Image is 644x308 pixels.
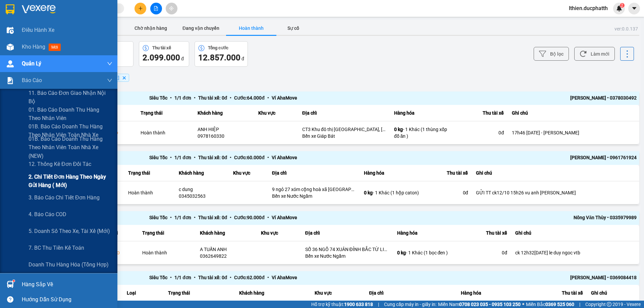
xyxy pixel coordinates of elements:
[522,303,524,306] span: ⚪️
[29,193,100,202] span: 3. Báo cáo chi tiết đơn hàng
[7,27,14,34] img: warehouse-icon
[13,280,15,282] sup: 1
[464,249,507,256] div: 0 đ
[191,155,198,160] span: •
[235,285,311,301] th: Khách hàng
[29,122,112,139] span: 01B. Báo cáo doanh thu hàng theo nhân viên toàn nhà xe
[164,285,235,301] th: Trạng thái
[29,260,109,269] span: Doanh thu hàng hóa (Tổng hợp)
[103,105,136,121] th: Loại
[526,301,574,308] span: Miền Bắc
[149,214,515,222] div: Siêu Tốc 1 / 1 đơn Thu tài xế: 0 đ Cước: 90.000 đ Ví AhaMove
[29,210,66,219] span: 4. Báo cáo COD
[6,4,14,14] img: logo-vxr
[227,155,234,160] span: •
[7,281,14,288] img: warehouse-icon
[7,60,14,67] img: warehouse-icon
[528,289,583,297] div: Thu tài xế
[194,105,254,121] th: Khách hàng
[29,227,110,235] span: 5. Doanh số theo xe, tài xế (mới)
[459,302,521,307] strong: 0708 023 035 - 0935 103 250
[384,301,436,308] span: Cung cấp máy in - giấy in:
[7,77,14,84] img: solution-icon
[179,193,225,199] div: 0345032563
[141,129,190,136] div: Hoàn thành
[105,225,138,241] th: Loại
[227,275,234,280] span: •
[122,76,126,80] svg: Delete
[344,302,373,307] strong: 1900 633 818
[457,285,524,301] th: Hàng hóa
[107,129,132,137] div: Giao
[257,225,301,241] th: Khu vực
[152,46,171,50] div: Thu tài xế
[476,189,635,196] div: GỬI TT ck12/10 15h26 vu anh [PERSON_NAME]
[135,3,146,14] button: plus
[200,253,253,259] div: 0362649822
[49,44,61,51] span: mới
[461,129,504,136] div: 0 đ
[107,78,112,83] span: down
[22,295,112,305] div: Hướng dẫn sử dụng
[22,59,41,68] span: Quản Lý
[22,26,54,34] span: Điều hành xe
[142,249,192,256] div: Hoàn thành
[616,5,622,11] img: icon-new-feature
[138,6,143,11] span: plus
[311,301,373,308] span: Hỗ trợ kỹ thuật:
[298,105,390,121] th: Địa chỉ
[191,275,198,280] span: •
[169,6,174,11] span: aim
[394,127,403,132] span: 0 kg
[143,53,180,62] span: 2.099.000
[272,193,356,199] div: Bến xe Nước Ngầm
[390,105,457,121] th: Hàng hóa
[378,301,379,308] span: |
[397,250,406,255] span: 0 kg
[149,274,515,282] div: Siêu Tốc 1 / 1 đơn Thu tài xế: 0 đ Cước: 62.000 đ Ví AhaMove
[431,169,468,177] div: Thu tài xế
[128,189,171,196] div: Hoàn thành
[191,95,198,101] span: •
[305,253,389,259] div: Bến xe Nước Ngầm
[276,21,310,35] button: Sự cố
[268,165,360,181] th: Địa chỉ
[301,225,393,241] th: Địa chỉ
[265,275,272,280] span: •
[198,53,240,62] span: 12.857.000
[512,129,635,136] div: 17h46 [DATE] - [PERSON_NAME]
[29,106,112,122] span: 01. Báo cáo doanh thu hàng theo nhân viên
[179,186,225,193] div: c dung
[431,189,468,196] div: 0 đ
[22,44,45,50] span: Kho hàng
[563,4,613,12] span: lthien.ducphatth
[620,3,625,8] sup: 2
[138,225,196,241] th: Trạng thái
[166,3,177,14] button: aim
[227,95,234,101] span: •
[139,41,189,67] button: Thu tài xế2.099.000 đ
[365,285,457,301] th: Địa chỉ
[227,215,234,220] span: •
[226,21,276,35] button: Hoàn thành
[7,44,14,51] img: warehouse-icon
[265,155,272,160] span: •
[302,126,386,133] div: CT3 Khu đô thị [GEOGRAPHIC_DATA], [GEOGRAPHIC_DATA], [GEOGRAPHIC_DATA], [GEOGRAPHIC_DATA]
[394,126,453,139] div: - 1 Khác (1 thùng xốp đồ ăn )
[149,154,515,162] div: Siêu Tốc 1 / 1 đơn Thu tài xế: 0 đ Cước: 60.000 đ Ví AhaMove
[143,52,185,63] div: đ
[545,302,574,307] strong: 0369 525 060
[154,6,158,11] span: file-add
[393,225,460,241] th: Hàng hóa
[621,3,623,8] span: 2
[515,214,637,222] div: Nông Văn Thùy • 0335979989
[198,126,250,133] div: ANH HIỆP
[265,95,272,101] span: •
[29,135,112,160] span: 01B. Báo cáo doanh thu hàng theo nhân viên toàn nhà xe (NEW)
[200,246,253,253] div: A TUẤN ANH
[123,285,164,301] th: Loại
[511,225,639,241] th: Ghi chú
[176,21,226,35] button: Đang vận chuyển
[175,165,229,181] th: Khách hàng
[167,95,174,101] span: •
